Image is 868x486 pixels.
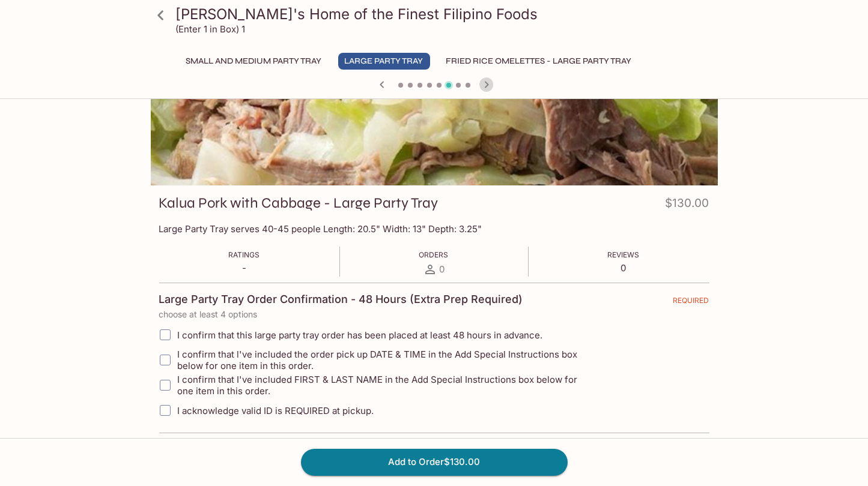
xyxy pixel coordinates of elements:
span: Ratings [229,250,260,259]
button: Fried Rice Omelettes - Large Party Tray [440,53,639,70]
h4: $130.00 [666,194,709,217]
div: Kalua Pork with Cabbage - Large Party Tray [151,26,718,185]
p: choose at least 4 options [159,310,709,319]
span: Reviews [608,250,640,259]
p: 0 [608,262,640,274]
span: REQUIRED [673,296,709,310]
span: 0 [440,263,445,275]
button: Small and Medium Party Tray [180,53,329,70]
p: - [229,262,260,274]
span: I acknowledge valid ID is REQUIRED at pickup. [178,405,374,416]
button: Add to Order$130.00 [301,449,568,475]
span: I confirm that I've included FIRST & LAST NAME in the Add Special Instructions box below for one ... [178,374,594,397]
h4: Large Party Tray Order Confirmation - 48 Hours (Extra Prep Required) [159,293,523,306]
button: Large Party Tray [338,53,430,70]
span: Orders [419,250,449,259]
span: I confirm that this large party tray order has been placed at least 48 hours in advance. [178,329,543,341]
h3: Kalua Pork with Cabbage - Large Party Tray [159,194,439,212]
p: Large Party Tray serves 40-45 people Length: 20.5" Width: 13" Depth: 3.25" [159,223,709,235]
h3: [PERSON_NAME]'s Home of the Finest Filipino Foods [176,5,713,23]
span: I confirm that l've included the order pick up DATE & TIME in the Add Special Instructions box be... [178,349,594,371]
p: (Enter 1 in Box) 1 [176,23,246,35]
